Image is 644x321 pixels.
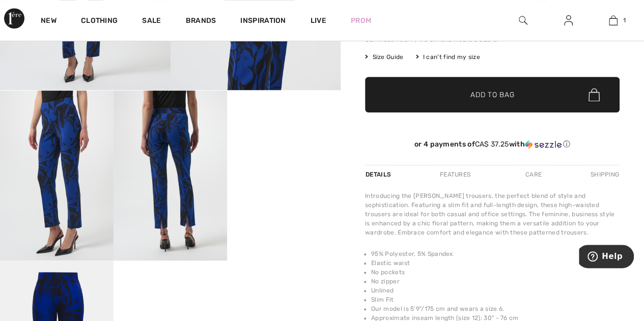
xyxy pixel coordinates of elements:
div: Details [365,165,394,184]
img: My Bag [609,14,618,26]
img: Floral High-Waisted Trousers Style 254199. 4 [114,91,227,260]
li: Unlined [371,286,620,295]
img: Bag.svg [589,88,600,101]
div: Shipping [588,165,620,184]
span: 1 [623,16,625,25]
div: or 4 payments ofCA$ 37.25withSezzle Click to learn more about Sezzle [365,140,620,153]
img: Sezzle [525,140,562,149]
button: Add to Bag [365,77,620,112]
iframe: Opens a widget where you can find more information [579,245,634,270]
div: or 4 payments of with [365,140,620,149]
div: Features [431,165,479,184]
img: search the website [519,14,527,26]
a: 1 [591,14,635,26]
img: 1ère Avenue [4,8,24,28]
span: Inspiration [240,16,286,27]
a: Prom [351,15,371,26]
div: Care [517,165,550,184]
li: Our model is 5'9"/175 cm and wears a size 6. [371,304,620,313]
img: My Info [564,14,573,26]
a: Live [311,15,326,26]
span: Size Guide [365,52,403,62]
span: CA$ 37.25 [475,140,509,149]
li: Elastic waist [371,258,620,268]
li: 95% Polyester, 5% Spandex [371,249,620,258]
a: New [41,16,57,27]
li: No pockets [371,268,620,277]
li: Slim Fit [371,295,620,304]
a: Sale [142,16,161,27]
a: Brands [186,16,216,27]
a: Clothing [81,16,118,27]
div: Introducing the [PERSON_NAME] trousers, the perfect blend of style and sophistication. Featuring ... [365,191,620,237]
a: Sign In [556,14,581,27]
div: I can't find my size [415,52,480,62]
video: Your browser does not support the video tag. [227,91,341,148]
li: No zipper [371,277,620,286]
span: Add to Bag [470,90,514,100]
